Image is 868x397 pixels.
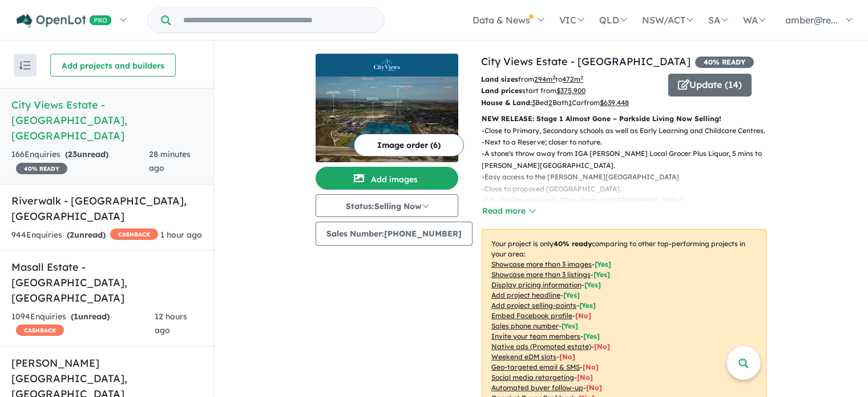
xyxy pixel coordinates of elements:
[481,55,691,68] a: City Views Estate - [GEOGRAPHIC_DATA]
[491,301,576,310] u: Add project selling-points
[568,98,572,107] u: 1
[316,54,458,162] a: City Views Estate - Wollert LogoCity Views Estate - Wollert
[534,75,555,83] u: 294 m
[562,75,583,83] u: 472 m
[562,322,578,330] span: [ Yes ]
[600,98,629,107] u: $ 639,448
[17,14,112,28] img: Openlot PRO Logo White
[19,61,31,70] img: sort.svg
[491,383,583,392] u: Automated buyer follow-up
[532,98,535,107] u: 3
[482,148,776,171] p: - A stone's throw away from IGA [PERSON_NAME] Local Grocer Plus Liquor, 5 mins to [PERSON_NAME][G...
[668,74,752,97] button: Update (14)
[481,97,660,109] p: Bed Bath Car from
[155,311,187,335] span: 12 hours ago
[491,322,559,330] u: Sales phone number
[552,74,555,81] sup: 2
[491,352,556,361] u: Weekend eDM slots
[563,291,580,299] span: [ Yes ]
[481,85,660,97] p: start from
[149,149,191,173] span: 28 minutes ago
[583,363,599,371] span: [No]
[481,98,532,107] b: House & Land:
[491,342,591,351] u: Native ads (Promoted estate)
[481,74,660,85] p: from
[595,260,611,268] span: [ Yes ]
[316,222,473,246] button: Sales Number:[PHONE_NUMBER]
[316,194,458,217] button: Status:Selling Now
[579,301,596,310] span: [ Yes ]
[11,310,155,338] div: 1094 Enquir ies
[575,311,591,320] span: [ No ]
[482,137,776,148] p: - Next to a Reserve; closer to nature.
[482,195,776,206] p: - City skyline views only 23km North of [GEOGRAPHIC_DATA].
[320,58,454,72] img: City Views Estate - Wollert Logo
[11,228,158,242] div: 944 Enquir ies
[11,148,149,175] div: 166 Enquir ies
[491,332,580,340] u: Invite your team members
[491,363,580,371] u: Geo-targeted email & SMS
[577,373,593,382] span: [No]
[160,230,202,240] span: 1 hour ago
[491,311,572,320] u: Embed Facebook profile
[11,259,202,306] h5: Masall Estate - [GEOGRAPHIC_DATA] , [GEOGRAPHIC_DATA]
[785,14,838,26] span: amber@re...
[11,97,202,143] h5: City Views Estate - [GEOGRAPHIC_DATA] , [GEOGRAPHIC_DATA]
[559,352,575,361] span: [No]
[594,270,610,279] span: [ Yes ]
[482,125,776,137] p: - Close to Primary, Secondary schools as well as Early Learning and Childcare Centres.
[584,280,601,289] span: [ Yes ]
[354,134,464,157] button: Image order (6)
[586,383,602,392] span: [No]
[70,230,74,240] span: 2
[491,270,591,279] u: Showcase more than 3 listings
[65,149,108,159] strong: ( unread)
[481,86,522,95] b: Land prices
[110,228,158,240] span: CASHBACK
[554,239,592,248] b: 40 % ready
[68,149,77,159] span: 23
[173,8,382,33] input: Try estate name, suburb, builder or developer
[556,86,586,95] u: $ 375,900
[491,280,582,289] u: Display pricing information
[482,171,776,183] p: - Easy access to the [PERSON_NAME][GEOGRAPHIC_DATA]
[16,163,67,174] span: 40 % READY
[594,342,610,351] span: [No]
[67,230,106,240] strong: ( unread)
[71,311,110,322] strong: ( unread)
[11,193,202,224] h5: Riverwalk - [GEOGRAPHIC_DATA] , [GEOGRAPHIC_DATA]
[316,77,458,162] img: City Views Estate - Wollert
[482,204,535,218] button: Read more
[583,332,600,340] span: [ Yes ]
[695,57,754,68] span: 40 % READY
[482,113,766,125] p: NEW RELEASE: Stage 1 Almost Gone – Parkside Living Now Selling!
[548,98,552,107] u: 2
[74,311,78,322] span: 1
[491,373,574,382] u: Social media retargeting
[491,260,592,268] u: Showcase more than 3 images
[50,54,176,77] button: Add projects and builders
[555,75,583,83] span: to
[580,74,583,81] sup: 2
[481,75,518,83] b: Land sizes
[491,291,560,299] u: Add project headline
[482,183,776,195] p: - Close to proposed [GEOGRAPHIC_DATA].
[316,167,458,190] button: Add images
[16,324,64,336] span: CASHBACK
